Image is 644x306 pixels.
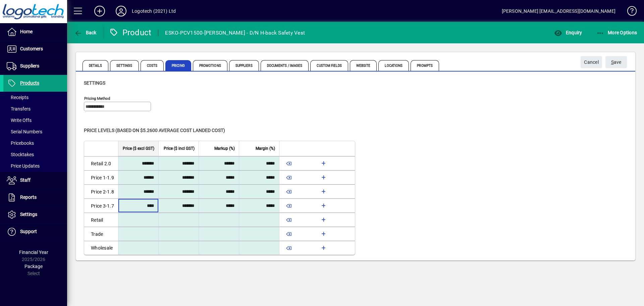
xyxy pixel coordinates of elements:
div: ESKO-PCV1500-[PERSON_NAME] - D/N H-back Safety Vest [165,28,305,38]
button: Save [605,56,627,68]
button: Add [89,5,110,17]
a: Serial Numbers [3,126,67,137]
span: Settings [20,212,37,217]
span: Margin (%) [256,145,275,152]
span: Pricing [165,60,191,71]
span: Enquiry [554,30,582,35]
span: Price ($ excl GST) [123,145,154,152]
span: Settings [110,60,139,71]
span: Costs [141,60,164,71]
span: Receipts [7,95,29,100]
button: Cancel [581,56,602,68]
button: Enquiry [552,27,584,39]
span: Locations [378,60,409,71]
span: Cancel [584,57,599,68]
td: Price 2-1.8 [84,184,118,199]
button: Back [72,27,98,39]
a: Suppliers [3,58,67,75]
span: Markup (%) [214,145,235,152]
mat-label: Pricing method [84,96,110,101]
td: Price 3-1.7 [84,199,118,213]
div: Product [109,27,152,38]
span: Promotions [193,60,227,71]
span: Support [20,229,37,234]
span: Package [24,264,43,269]
a: Write Offs [3,115,67,126]
td: Trade [84,227,118,241]
span: Price ($ incl GST) [164,145,195,152]
span: Settings [84,80,105,86]
a: Transfers [3,103,67,115]
span: Website [350,60,377,71]
a: Support [3,223,67,240]
button: More Options [595,27,639,39]
a: Receipts [3,92,67,103]
span: Suppliers [229,60,259,71]
div: [PERSON_NAME] [EMAIL_ADDRESS][DOMAIN_NAME] [502,6,615,16]
span: Price Updates [7,163,40,169]
span: Transfers [7,106,31,112]
span: Stocktakes [7,152,34,157]
span: More Options [596,30,637,35]
span: Products [20,80,39,86]
a: Stocktakes [3,149,67,160]
td: Wholesale [84,241,118,255]
span: Documents / Images [261,60,309,71]
span: Serial Numbers [7,129,42,134]
a: Settings [3,206,67,223]
span: Price levels (based on $5.2600 Average cost landed cost) [84,128,225,133]
span: Staff [20,177,31,183]
span: Home [20,29,33,34]
a: Knowledge Base [622,1,636,23]
span: Prompts [411,60,439,71]
span: Back [74,30,97,35]
span: Custom Fields [310,60,348,71]
a: Reports [3,189,67,206]
div: Logotech (2021) Ltd [132,6,176,16]
td: Price 1-1.9 [84,170,118,184]
span: Customers [20,46,43,51]
button: Profile [110,5,132,17]
a: Home [3,24,67,40]
span: ave [611,57,622,68]
span: S [611,59,614,65]
span: Financial Year [19,250,48,255]
a: Pricebooks [3,137,67,149]
app-page-header-button: Back [67,27,104,39]
a: Price Updates [3,160,67,172]
a: Staff [3,172,67,189]
span: Details [83,60,108,71]
a: Customers [3,41,67,57]
td: Retail [84,213,118,227]
span: Suppliers [20,63,39,69]
span: Pricebooks [7,140,34,146]
span: Reports [20,194,37,200]
td: Retail 2.0 [84,156,118,170]
span: Write Offs [7,118,32,123]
